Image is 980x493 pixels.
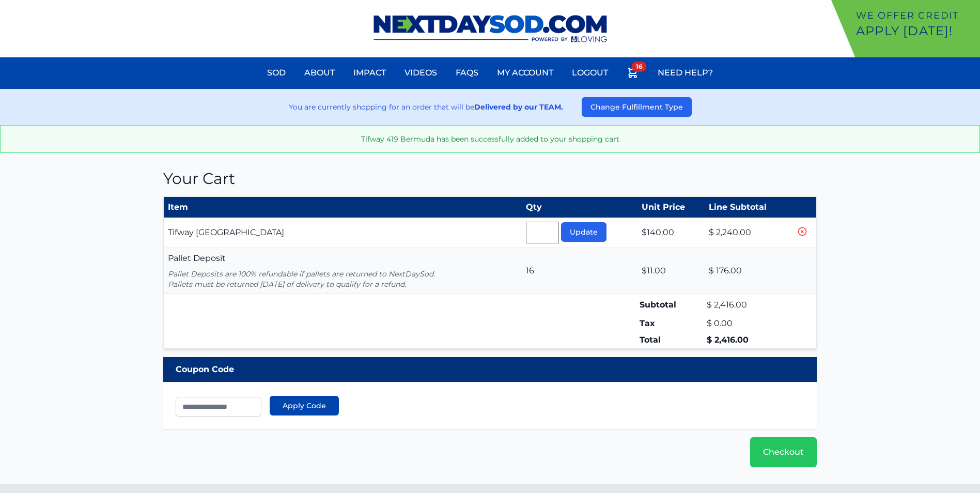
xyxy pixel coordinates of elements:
td: Total [637,332,705,349]
td: $ 176.00 [705,248,790,294]
button: Apply Code [270,396,339,415]
div: Coupon Code [163,357,817,382]
a: Impact [347,60,392,85]
a: Videos [398,60,443,85]
a: My Account [491,60,559,85]
td: $ 2,416.00 [705,294,790,316]
td: Subtotal [637,294,705,316]
button: Change Fulfillment Type [582,97,692,117]
p: We offer Credit [856,8,976,23]
p: Apply [DATE]! [856,23,976,39]
h1: Your Cart [163,170,817,188]
p: Tifway 419 Bermuda has been successfully added to your shopping cart [9,134,971,144]
a: Need Help? [651,60,719,85]
a: 16 [620,60,645,89]
a: Checkout [750,437,817,467]
strong: Delivered by our TEAM. [474,102,563,112]
p: Pallet Deposits are 100% refundable if pallets are returned to NextDaySod. Pallets must be return... [168,269,518,289]
td: 16 [522,248,637,294]
th: Qty [522,197,637,218]
th: Item [164,197,522,218]
td: $ 2,240.00 [705,218,790,248]
td: Tifway [GEOGRAPHIC_DATA] [164,218,522,248]
span: 16 [632,61,647,72]
a: About [298,60,341,85]
th: Line Subtotal [705,197,790,218]
a: Logout [566,60,614,85]
td: $ 0.00 [705,315,790,332]
span: Apply Code [283,400,326,411]
td: Tax [637,315,705,332]
button: Update [561,222,606,242]
td: $11.00 [637,248,705,294]
td: Pallet Deposit [164,248,522,294]
a: Sod [261,60,292,85]
a: FAQs [449,60,485,85]
td: $140.00 [637,218,705,248]
td: $ 2,416.00 [705,332,790,349]
th: Unit Price [637,197,705,218]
